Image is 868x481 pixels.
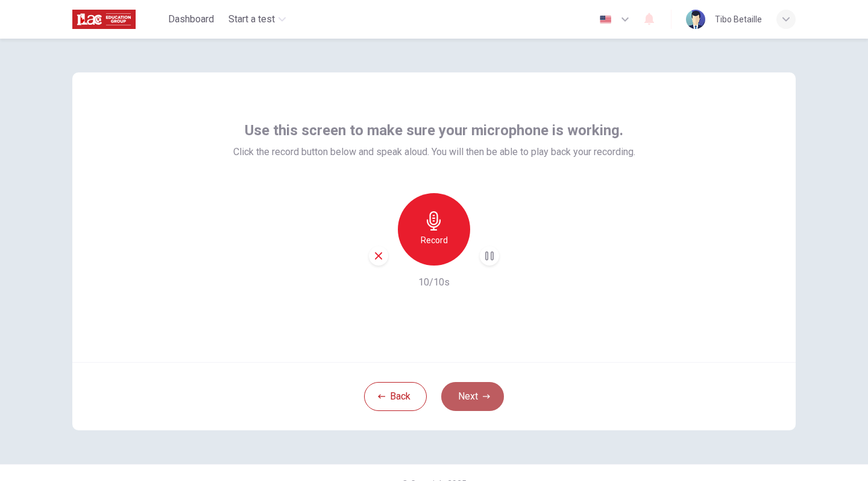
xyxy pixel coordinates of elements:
[168,12,214,27] span: Dashboard
[421,233,448,247] h6: Record
[228,12,275,27] span: Start a test
[224,8,291,30] button: Start a test
[364,382,427,411] button: Back
[245,121,623,140] span: Use this screen to make sure your microphone is working.
[233,145,635,159] span: Click the record button below and speak aloud. You will then be able to play back your recording.
[72,7,163,31] a: ILAC logo
[598,15,613,24] img: en
[686,10,705,29] img: Profile picture
[398,193,470,266] button: Record
[441,382,504,411] button: Next
[418,275,450,290] h6: 10/10s
[72,7,136,31] img: ILAC logo
[163,8,219,30] button: Dashboard
[715,12,762,27] div: Tibo Betaille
